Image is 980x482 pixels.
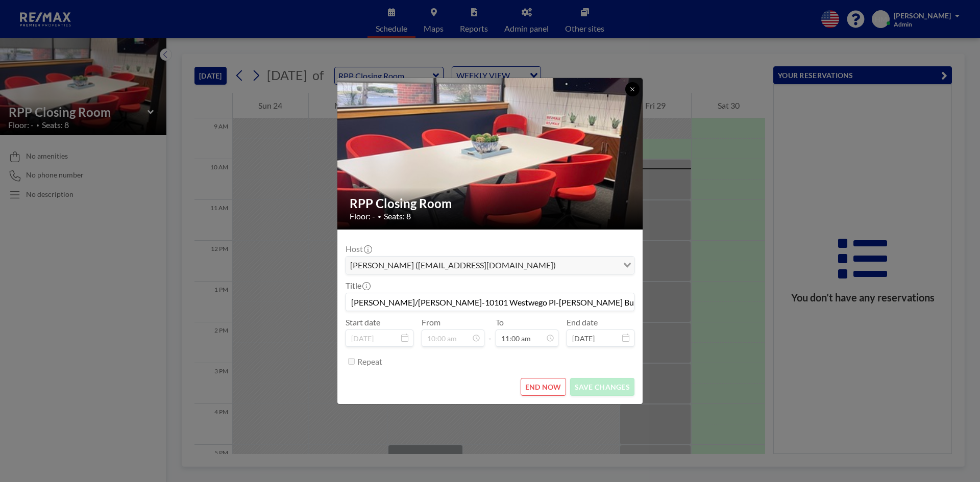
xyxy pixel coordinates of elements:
[559,259,617,272] input: Search for option
[384,211,411,221] span: Seats: 8
[570,378,634,396] button: SAVE CHANGES
[350,196,631,211] h2: RPP Closing Room
[488,321,492,343] span: -
[521,378,566,396] button: END NOW
[346,281,370,291] label: Title
[348,259,558,272] span: [PERSON_NAME] ([EMAIL_ADDRESS][DOMAIN_NAME])
[346,317,380,327] label: Start date
[496,317,504,327] label: To
[346,257,634,274] div: Search for option
[346,244,371,254] label: Host
[567,317,598,327] label: End date
[350,211,375,221] span: Floor: -
[422,317,440,327] label: From
[378,213,381,220] span: •
[346,293,634,311] input: (No title)
[357,357,382,367] label: Repeat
